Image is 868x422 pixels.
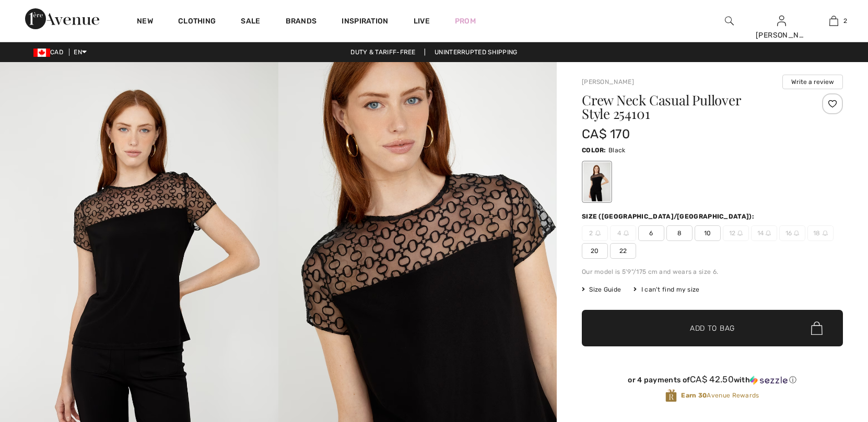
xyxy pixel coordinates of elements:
a: 2 [808,15,859,27]
span: 2 [582,225,608,241]
img: ring-m.svg [794,231,799,236]
span: Inspiration [342,17,388,28]
a: Sign In [777,16,786,26]
span: CA$ 170 [582,127,630,141]
img: Avenue Rewards [665,389,677,403]
img: ring-m.svg [766,231,771,236]
span: Add to Bag [690,323,735,334]
h1: Crew Neck Casual Pullover Style 254101 [582,93,800,120]
img: ring-m.svg [823,231,828,236]
span: EN [74,49,87,56]
a: Prom [455,16,476,27]
img: Bag.svg [811,321,823,335]
span: Color: [582,147,606,154]
img: search the website [725,15,734,27]
div: I can't find my size [634,285,699,294]
span: 18 [807,225,834,241]
div: Our model is 5'9"/175 cm and wears a size 6. [582,267,843,276]
a: New [137,17,153,28]
span: 14 [751,225,777,241]
img: 1ère Avenue [25,8,99,29]
span: 20 [582,243,608,259]
span: Avenue Rewards [681,391,759,400]
button: Write a review [782,75,843,89]
div: Black [583,162,611,201]
span: 8 [666,225,693,241]
img: Sezzle [750,376,788,385]
span: 2 [843,16,847,26]
a: Sale [241,17,260,28]
img: My Bag [829,15,838,27]
span: 16 [779,225,805,241]
span: 4 [610,225,636,241]
button: Add to Bag [582,310,843,346]
span: 10 [695,225,721,241]
iframe: Opens a widget where you can find more information [801,344,858,370]
span: CA$ 42.50 [690,374,734,384]
img: My Info [777,15,786,27]
img: ring-m.svg [595,231,601,236]
span: 22 [610,243,636,259]
span: CAD [33,49,67,56]
a: [PERSON_NAME] [582,78,634,86]
img: ring-m.svg [737,231,743,236]
span: Size Guide [582,285,621,294]
a: Clothing [178,17,216,28]
div: or 4 payments of with [582,375,843,385]
a: Brands [286,17,317,28]
div: [PERSON_NAME] [756,30,807,41]
span: 12 [723,225,749,241]
img: ring-m.svg [624,231,629,236]
img: Canadian Dollar [33,49,50,57]
span: Black [608,147,626,154]
strong: Earn 30 [681,392,707,399]
div: or 4 payments ofCA$ 42.50withSezzle Click to learn more about Sezzle [582,375,843,389]
div: Size ([GEOGRAPHIC_DATA]/[GEOGRAPHIC_DATA]): [582,212,756,221]
a: Live [414,16,430,27]
span: 6 [638,225,664,241]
